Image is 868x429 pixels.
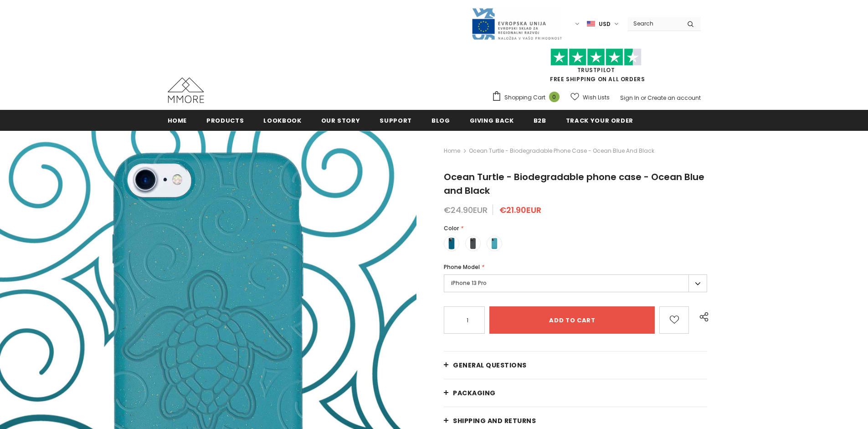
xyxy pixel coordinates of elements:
[492,52,701,83] span: FREE SHIPPING ON ALL ORDERS
[570,89,610,105] a: Wish Lists
[168,116,187,125] span: Home
[263,116,301,125] span: Lookbook
[534,110,546,130] a: B2B
[534,116,546,125] span: B2B
[453,388,496,398] span: PACKAGING
[444,274,707,292] label: iPhone 13 Pro
[444,204,488,216] span: €24.90EUR
[504,93,545,102] span: Shopping Cart
[628,17,680,30] input: Search Site
[444,379,707,407] a: PACKAGING
[587,20,595,28] img: USD
[453,361,527,370] span: General Questions
[263,110,301,130] a: Lookbook
[444,263,480,271] span: Phone Model
[444,224,459,232] span: Color
[470,116,514,125] span: Giving back
[566,110,633,130] a: Track your order
[471,20,562,27] a: Javni Razpis
[469,145,654,156] span: Ocean Turtle - Biodegradable phone case - Ocean Blue and Black
[444,351,707,379] a: General Questions
[206,116,244,125] span: Products
[470,110,514,130] a: Giving back
[641,94,646,102] span: or
[550,48,642,66] img: Trust Pilot Stars
[444,171,704,197] span: Ocean Turtle - Biodegradable phone case - Ocean Blue and Black
[431,110,450,130] a: Blog
[380,110,412,130] a: support
[489,306,655,334] input: Add to cart
[492,91,564,104] a: Shopping Cart 0
[647,94,701,102] a: Create an account
[471,7,562,41] img: Javni Razpis
[380,116,412,125] span: support
[321,116,360,125] span: Our Story
[566,116,633,125] span: Track your order
[549,92,560,102] span: 0
[206,110,244,130] a: Products
[499,204,541,216] span: €21.90EUR
[168,110,187,130] a: Home
[577,66,615,74] a: Trustpilot
[453,416,536,425] span: Shipping and returns
[444,145,460,156] a: Home
[431,116,450,125] span: Blog
[599,20,611,29] span: USD
[620,94,639,102] a: Sign In
[321,110,360,130] a: Our Story
[168,78,204,103] img: MMORE Cases
[583,93,610,102] span: Wish Lists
